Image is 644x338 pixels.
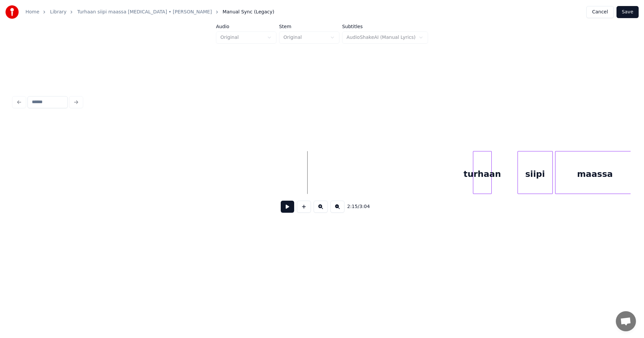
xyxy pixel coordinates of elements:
[359,203,370,210] span: 3:04
[50,9,66,15] a: Library
[25,9,39,15] a: Home
[347,203,363,210] div: /
[216,24,276,29] label: Audio
[25,9,274,15] nav: breadcrumb
[279,24,339,29] label: Stem
[77,9,212,15] a: Turhaan siipi maassa [MEDICAL_DATA] • [PERSON_NAME]
[342,24,428,29] label: Subtitles
[616,6,639,18] button: Save
[223,9,274,15] span: Manual Sync (Legacy)
[586,6,613,18] button: Cancel
[5,5,19,19] img: youka
[616,311,636,331] div: Avoin keskustelu
[347,203,358,210] span: 2:15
